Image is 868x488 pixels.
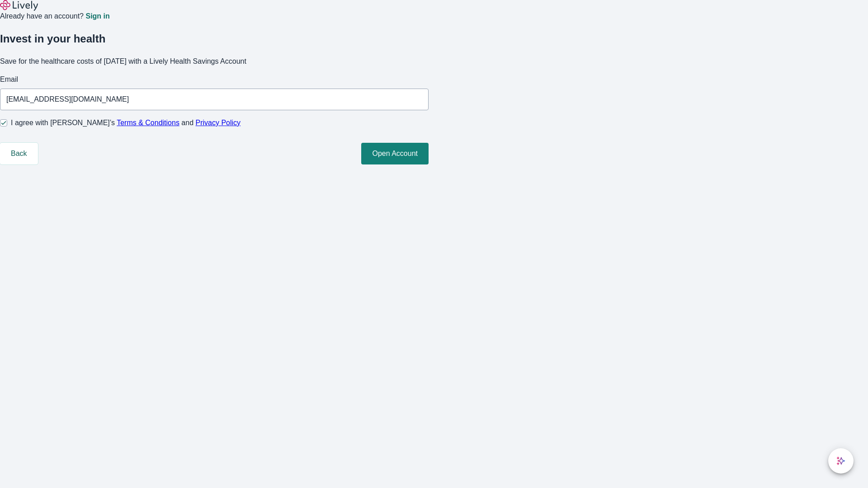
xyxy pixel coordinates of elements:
button: Open Account [361,143,429,164]
span: I agree with [PERSON_NAME]’s and [11,117,241,128]
svg: Lively AI Assistant [836,456,845,465]
button: chat [828,448,854,474]
a: Terms & Conditions [117,119,179,127]
a: Privacy Policy [196,119,241,127]
a: Sign in [85,13,109,20]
